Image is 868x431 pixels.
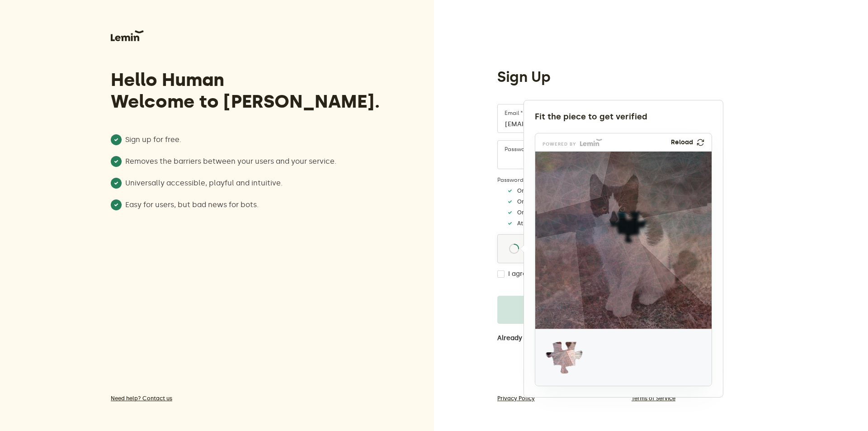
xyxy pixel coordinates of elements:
[535,111,712,122] div: Fit the piece to get verified
[671,139,693,146] p: Reload
[542,142,576,146] p: powered by
[697,139,704,146] img: refresh.png
[535,152,828,329] img: 80860513-f57f-403a-8a4f-f1d601f371b6.png
[580,139,602,146] img: Lemin logo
